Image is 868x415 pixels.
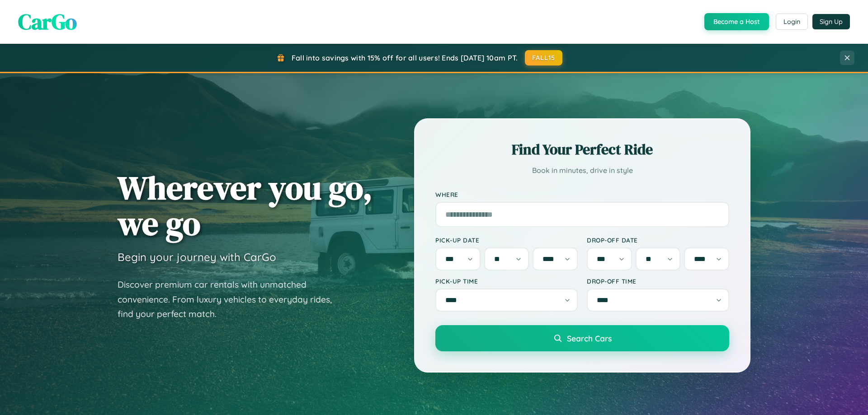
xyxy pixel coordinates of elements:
h2: Find Your Perfect Ride [435,140,729,159]
p: Discover premium car rentals with unmatched convenience. From luxury vehicles to everyday rides, ... [118,277,344,322]
button: Sign Up [812,14,850,29]
span: Fall into savings with 15% off for all users! Ends [DATE] 10am PT. [292,53,518,62]
label: Drop-off Time [587,277,729,285]
h1: Wherever you go, we go [118,170,373,241]
label: Drop-off Date [587,236,729,244]
button: Login [776,14,808,30]
label: Where [435,191,729,198]
button: Become a Host [704,13,769,30]
label: Pick-up Date [435,236,578,244]
p: Book in minutes, drive in style [435,164,729,177]
h3: Begin your journey with CarGo [118,250,276,264]
button: Search Cars [435,325,729,351]
label: Pick-up Time [435,277,578,285]
span: CarGo [18,7,77,37]
span: Search Cars [567,333,612,343]
button: FALL15 [525,50,563,65]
